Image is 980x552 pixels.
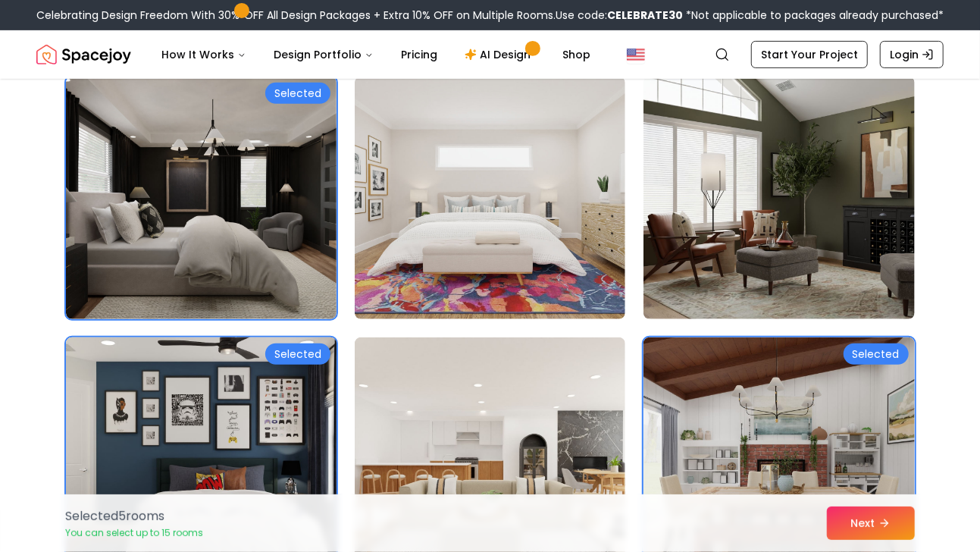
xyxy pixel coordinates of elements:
[556,8,683,23] span: Use code:
[265,343,330,365] div: Selected
[607,8,683,23] b: CELEBRATE30
[265,83,330,104] div: Selected
[643,77,914,319] img: Room room-39
[627,45,645,64] img: United States
[844,343,909,365] div: Selected
[683,8,944,23] span: *Not applicable to packages already purchased*
[36,39,131,70] img: Spacejoy Logo
[66,77,337,319] img: Room room-37
[36,39,131,70] a: Spacejoy
[36,30,944,79] nav: Global
[261,39,386,70] button: Design Portfolio
[66,527,204,539] p: You can select up to 15 rooms
[550,39,603,70] a: Shop
[751,41,868,68] a: Start Your Project
[355,77,625,319] img: Room room-38
[149,39,258,70] button: How It Works
[389,39,449,70] a: Pricing
[36,8,944,23] div: Celebrating Design Freedom With 30% OFF All Design Packages + Extra 10% OFF on Multiple Rooms.
[66,507,204,525] p: Selected 5 room s
[149,39,603,70] nav: Main
[452,39,547,70] a: AI Design
[880,41,944,68] a: Login
[827,507,915,540] button: Next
